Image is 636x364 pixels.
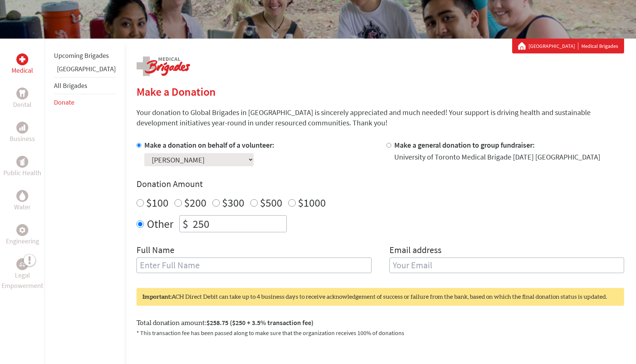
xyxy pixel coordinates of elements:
[19,90,25,97] img: Dental
[54,77,116,94] li: All Brigades
[3,168,41,178] p: Public Health
[136,178,624,190] h4: Donation Amount
[54,98,74,106] a: Donate
[136,288,624,306] div: ACH Direct Debit can take up to 4 business days to receive acknowledgement of success or failure ...
[16,258,28,270] div: Legal Empowerment
[19,262,25,266] img: Legal Empowerment
[529,42,578,50] a: [GEOGRAPHIC_DATA]
[136,328,624,337] p: * This transaction fee has been passed along to make sure that the organization receives 100% of ...
[136,56,190,76] img: logo-medical.png
[136,85,624,98] h2: Make a Donation
[54,47,116,64] li: Upcoming Brigades
[142,294,171,300] strong: Important:
[144,140,274,150] label: Make a donation on behalf of a volunteer:
[19,158,25,165] img: Public Health
[16,156,28,168] div: Public Health
[16,53,28,65] div: Medical
[1,270,43,291] p: Legal Empowerment
[136,318,314,328] label: Total donation amount:
[147,215,173,232] label: Other
[16,88,28,99] div: Dental
[389,244,441,258] label: Email address
[14,190,30,212] a: WaterWater
[191,216,286,232] input: Enter Amount
[3,156,41,178] a: Public HealthPublic Health
[6,236,39,246] p: Engineering
[12,53,33,76] a: MedicalMedical
[222,196,244,210] label: $300
[54,64,116,77] li: Greece
[6,224,39,246] a: EngineeringEngineering
[19,56,25,62] img: Medical
[136,258,372,273] input: Enter Full Name
[389,258,624,273] input: Your Email
[12,65,33,76] p: Medical
[394,152,600,162] div: University of Toronto Medical Brigade [DATE] [GEOGRAPHIC_DATA]
[19,227,25,233] img: Engineering
[19,125,25,131] img: Business
[16,122,28,134] div: Business
[57,65,116,73] a: [GEOGRAPHIC_DATA]
[16,190,28,202] div: Water
[14,202,30,212] p: Water
[184,196,206,210] label: $200
[13,99,32,110] p: Dental
[394,140,535,150] label: Make a general donation to group fundraiser:
[206,318,314,327] span: $258.75 ($250 + 3.5% transaction fee)
[298,196,326,210] label: $1000
[1,258,43,291] a: Legal EmpowermentLegal Empowerment
[136,107,624,128] p: Your donation to Global Brigades in [GEOGRAPHIC_DATA] is sincerely appreciated and much needed! Y...
[180,216,191,232] div: $
[518,42,618,50] div: Medical Brigades
[13,88,32,110] a: DentalDental
[10,134,35,144] p: Business
[19,191,25,200] img: Water
[136,244,174,258] label: Full Name
[16,224,28,236] div: Engineering
[146,196,168,210] label: $100
[54,81,87,90] a: All Brigades
[54,94,116,111] li: Donate
[54,51,109,60] a: Upcoming Brigades
[260,196,282,210] label: $500
[10,122,35,144] a: BusinessBusiness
